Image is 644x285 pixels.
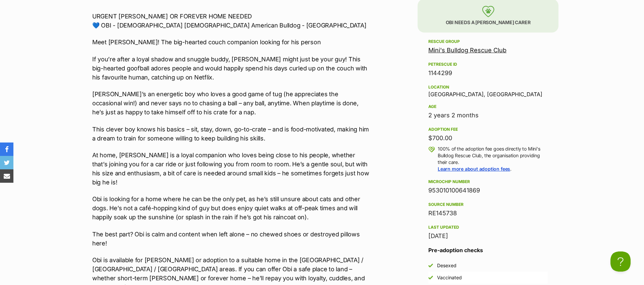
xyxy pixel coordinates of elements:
[428,127,548,132] div: Adoption fee
[92,125,369,143] p: This clever boy knows his basics – sit, stay, down, go-to-crate – and is food-motivated, making h...
[92,55,369,82] p: If you’re after a loyal shadow and snuggle buddy, [PERSON_NAME] might just be your guy! This big-...
[428,104,548,109] div: Age
[428,84,548,90] div: Location
[438,166,510,172] a: Learn more about adoption fees
[437,274,462,281] div: Vaccinated
[428,111,548,120] div: 2 years 2 months
[428,62,548,67] div: PetRescue ID
[428,186,548,195] div: 953010100641869
[92,38,369,47] p: Meet [PERSON_NAME]! The big-hearted couch companion looking for his person
[610,251,631,272] iframe: Help Scout Beacon - Open
[428,202,548,207] div: Source number
[92,230,369,248] p: The best part? Obi is calm and content when left alone – no chewed shoes or destroyed pillows here!
[428,39,548,44] div: Rescue group
[92,151,369,187] p: At home, [PERSON_NAME] is a loyal companion who loves being close to his people, whether that’s j...
[428,209,548,218] div: RE145738
[438,146,548,172] p: 100% of the adoption fee goes directly to Mini's Bulldog Rescue Club, the organisation providing ...
[428,225,548,230] div: Last updated
[92,194,369,222] p: Obi is looking for a home where he can be the only pet, as he’s still unsure about cats and other...
[428,179,548,184] div: Microchip number
[92,12,369,30] p: URGENT [PERSON_NAME] OR FOREVER HOME NEEDED 💙 OBI - [DEMOGRAPHIC_DATA] [DEMOGRAPHIC_DATA] America...
[428,246,548,254] h3: Pre-adoption checks
[428,68,548,78] div: 1144299
[428,83,548,97] div: [GEOGRAPHIC_DATA], [GEOGRAPHIC_DATA]
[1,1,6,6] img: consumer-privacy-logo.png
[92,90,369,117] p: [PERSON_NAME]’s an energetic boy who loves a good game of tug (he appreciates the occasional win!...
[428,231,548,241] div: [DATE]
[428,263,433,268] img: Yes
[437,262,457,269] div: Desexed
[482,6,494,17] img: foster-care-31f2a1ccfb079a48fc4dc6d2a002ce68c6d2b76c7ccb9e0da61f6cd5abbf869a.svg
[428,47,506,54] a: Mini's Bulldog Rescue Club
[428,133,548,143] div: $700.00
[428,275,433,280] img: Yes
